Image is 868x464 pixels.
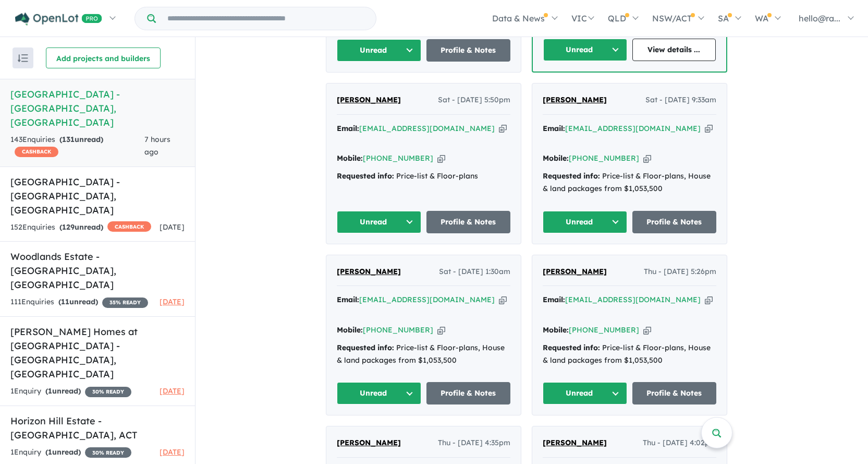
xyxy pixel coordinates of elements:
[61,297,69,306] span: 11
[437,325,445,336] button: Copy
[160,386,185,396] span: [DATE]
[426,211,511,233] a: Profile & Notes
[10,221,151,234] div: 152 Enquir ies
[337,437,401,449] a: [PERSON_NAME]
[565,124,701,133] a: [EMAIL_ADDRESS][DOMAIN_NAME]
[337,124,359,133] strong: Email:
[569,153,639,163] a: [PHONE_NUMBER]
[643,153,651,164] button: Copy
[565,295,701,304] a: [EMAIL_ADDRESS][DOMAIN_NAME]
[499,294,507,305] button: Copy
[85,447,131,458] span: 30 % READY
[160,222,185,232] span: [DATE]
[705,123,713,134] button: Copy
[543,266,607,278] a: [PERSON_NAME]
[62,222,75,232] span: 129
[45,447,81,457] strong: ( unread)
[15,147,58,157] span: CASHBACK
[438,437,510,449] span: Thu - [DATE] 4:35pm
[543,171,600,181] strong: Requested info:
[337,170,510,183] div: Price-list & Floor-plans
[10,296,148,308] div: 111 Enquir ies
[499,123,507,134] button: Copy
[645,94,716,106] span: Sat - [DATE] 9:33am
[10,249,185,292] h5: Woodlands Estate - [GEOGRAPHIC_DATA] , [GEOGRAPHIC_DATA]
[158,7,374,30] input: Try estate name, suburb, builder or developer
[632,211,717,233] a: Profile & Notes
[144,135,170,157] span: 7 hours ago
[59,135,103,144] strong: ( unread)
[543,211,627,233] button: Unread
[58,297,98,306] strong: ( unread)
[337,211,421,233] button: Unread
[160,447,185,457] span: [DATE]
[337,267,401,276] span: [PERSON_NAME]
[10,385,131,398] div: 1 Enquir y
[359,295,495,304] a: [EMAIL_ADDRESS][DOMAIN_NAME]
[337,382,421,404] button: Unread
[543,267,607,276] span: [PERSON_NAME]
[426,39,511,62] a: Profile & Notes
[439,266,510,278] span: Sat - [DATE] 1:30am
[543,437,607,449] a: [PERSON_NAME]
[337,39,421,62] button: Unread
[543,39,627,61] button: Unread
[10,414,185,442] h5: Horizon Hill Estate - [GEOGRAPHIC_DATA] , ACT
[337,325,363,335] strong: Mobile:
[10,175,185,217] h5: [GEOGRAPHIC_DATA] - [GEOGRAPHIC_DATA] , [GEOGRAPHIC_DATA]
[799,13,840,23] span: hello@ra...
[705,294,713,305] button: Copy
[363,153,433,163] a: [PHONE_NUMBER]
[543,438,607,447] span: [PERSON_NAME]
[337,295,359,304] strong: Email:
[643,437,716,449] span: Thu - [DATE] 4:02pm
[102,298,148,308] span: 35 % READY
[107,221,151,232] span: CASHBACK
[543,153,569,163] strong: Mobile:
[18,54,28,62] img: sort.svg
[569,325,639,335] a: [PHONE_NUMBER]
[644,266,716,278] span: Thu - [DATE] 5:26pm
[543,95,607,104] span: [PERSON_NAME]
[643,325,651,336] button: Copy
[10,87,185,129] h5: [GEOGRAPHIC_DATA] - [GEOGRAPHIC_DATA] , [GEOGRAPHIC_DATA]
[62,135,75,144] span: 131
[632,382,717,404] a: Profile & Notes
[543,124,565,133] strong: Email:
[543,325,569,335] strong: Mobile:
[543,295,565,304] strong: Email:
[337,266,401,278] a: [PERSON_NAME]
[543,94,607,106] a: [PERSON_NAME]
[48,386,52,396] span: 1
[10,446,131,459] div: 1 Enquir y
[85,387,131,397] span: 30 % READY
[363,325,433,335] a: [PHONE_NUMBER]
[337,94,401,106] a: [PERSON_NAME]
[337,438,401,447] span: [PERSON_NAME]
[359,124,495,133] a: [EMAIL_ADDRESS][DOMAIN_NAME]
[543,382,627,404] button: Unread
[45,386,81,396] strong: ( unread)
[48,447,52,457] span: 1
[543,170,716,195] div: Price-list & Floor-plans, House & land packages from $1,053,500
[15,13,102,26] img: Openlot PRO Logo White
[438,94,510,106] span: Sat - [DATE] 5:50pm
[543,342,716,367] div: Price-list & Floor-plans, House & land packages from $1,053,500
[543,343,600,352] strong: Requested info:
[10,325,185,381] h5: [PERSON_NAME] Homes at [GEOGRAPHIC_DATA] - [GEOGRAPHIC_DATA] , [GEOGRAPHIC_DATA]
[337,95,401,104] span: [PERSON_NAME]
[337,153,363,163] strong: Mobile:
[10,134,144,159] div: 143 Enquir ies
[632,39,716,61] a: View details ...
[426,382,511,404] a: Profile & Notes
[337,171,394,181] strong: Requested info:
[59,222,103,232] strong: ( unread)
[437,153,445,164] button: Copy
[337,343,394,352] strong: Requested info:
[337,342,510,367] div: Price-list & Floor-plans, House & land packages from $1,053,500
[46,47,161,68] button: Add projects and builders
[160,297,185,306] span: [DATE]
